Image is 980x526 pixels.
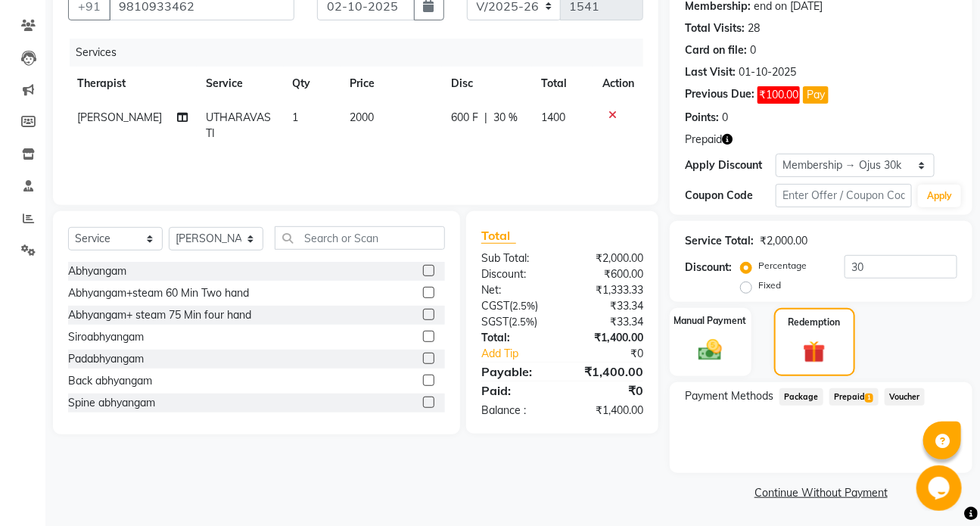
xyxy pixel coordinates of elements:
[750,42,756,58] div: 0
[70,39,655,67] div: Services
[779,388,823,406] span: Package
[470,251,562,266] div: Sub Total:
[673,485,969,501] a: Continue Without Payment
[77,110,162,124] span: [PERSON_NAME]
[885,388,925,406] span: Voucher
[493,110,518,126] span: 30 %
[197,67,283,101] th: Service
[916,465,965,511] iframe: chat widget
[562,298,655,314] div: ₹33.34
[512,300,535,312] span: 2.5%
[470,403,562,419] div: Balance :
[470,314,562,330] div: ( )
[470,363,562,381] div: Payable:
[275,226,445,250] input: Search or Scan
[685,86,754,104] div: Previous Due:
[451,110,478,126] span: 600 F
[748,20,760,36] div: 28
[685,260,732,275] div: Discount:
[481,299,509,313] span: CGST
[562,266,655,282] div: ₹600.00
[470,381,562,400] div: Paid:
[481,228,516,244] span: Total
[68,351,144,367] div: Padabhyangam
[829,388,879,406] span: Prepaid
[470,298,562,314] div: ( )
[341,67,442,101] th: Price
[593,67,643,101] th: Action
[562,363,655,381] div: ₹1,400.00
[470,266,562,282] div: Discount:
[760,233,807,249] div: ₹2,000.00
[562,282,655,298] div: ₹1,333.33
[685,20,745,36] div: Total Visits:
[758,279,781,292] label: Fixed
[512,316,534,328] span: 2.5%
[541,110,565,124] span: 1400
[68,67,197,101] th: Therapist
[350,110,374,124] span: 2000
[470,330,562,346] div: Total:
[481,315,509,328] span: SGST
[685,188,776,204] div: Coupon Code
[68,395,155,411] div: Spine abhyangam
[796,338,832,366] img: _gift.svg
[685,64,736,80] div: Last Visit:
[685,157,776,173] div: Apply Discount
[470,346,577,362] a: Add Tip
[789,316,841,329] label: Redemption
[685,132,722,148] span: Prepaid
[776,184,912,207] input: Enter Offer / Coupon Code
[758,259,807,272] label: Percentage
[293,110,299,124] span: 1
[284,67,341,101] th: Qty
[685,42,747,58] div: Card on file:
[68,329,144,345] div: Siroabhyangam
[562,314,655,330] div: ₹33.34
[532,67,593,101] th: Total
[691,337,730,364] img: _cash.svg
[685,388,773,404] span: Payment Methods
[68,285,249,301] div: Abhyangam+steam 60 Min Two hand
[865,394,873,403] span: 1
[484,110,487,126] span: |
[577,346,655,362] div: ₹0
[685,233,754,249] div: Service Total:
[739,64,796,80] div: 01-10-2025
[470,282,562,298] div: Net:
[68,263,126,279] div: Abhyangam
[758,86,800,104] span: ₹100.00
[68,373,152,389] div: Back abhyangam
[442,67,532,101] th: Disc
[722,110,728,126] div: 0
[562,251,655,266] div: ₹2,000.00
[685,110,719,126] div: Points:
[803,86,829,104] button: Pay
[562,330,655,346] div: ₹1,400.00
[918,185,961,207] button: Apply
[674,314,747,328] label: Manual Payment
[562,381,655,400] div: ₹0
[562,403,655,419] div: ₹1,400.00
[68,307,251,323] div: Abhyangam+ steam 75 Min four hand
[206,110,271,140] span: UTHARAVASTI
